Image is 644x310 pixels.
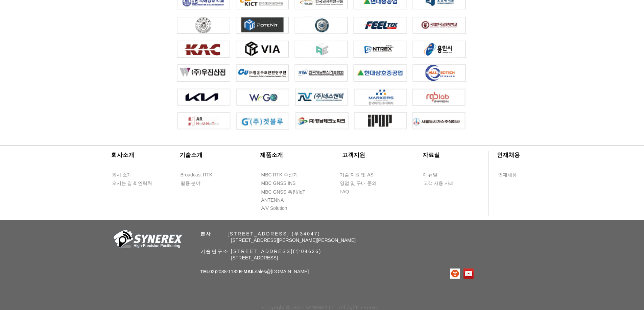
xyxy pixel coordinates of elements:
[498,172,517,178] span: 인재채용
[200,249,322,254] span: 기술연구소 [STREET_ADDRESS](우04626)
[423,180,454,187] span: 고객 사용 사례
[340,172,374,178] span: 기술 지원 및 AS
[110,229,184,251] img: 회사_로고-removebg-preview.png
[200,269,309,274] span: 02)2088-1182 sales
[180,152,202,158] span: ​기술소개
[112,179,157,188] a: 오시는 길 & 연락처
[181,172,213,178] span: Broadcast RTK
[231,255,278,260] span: [STREET_ADDRESS]
[450,269,460,279] img: 티스토리로고
[423,172,437,178] span: 매뉴얼
[423,152,440,158] span: ​자료실
[200,231,212,236] span: 본사
[112,171,150,179] a: 회사 소개
[261,171,312,179] a: MBC RTK 수신기
[266,269,309,274] a: @[DOMAIN_NAME]
[261,180,296,187] span: MBC GNSS INS
[342,152,365,158] span: ​고객지원
[111,152,134,158] span: ​회사소개
[112,180,152,187] span: 오시는 길 & 연락처
[239,269,255,274] span: E-MAIL
[423,179,462,188] a: 고객 사용 사례
[112,172,132,178] span: 회사 소개
[339,188,378,196] a: FAQ
[231,237,356,243] span: [STREET_ADDRESS][PERSON_NAME][PERSON_NAME]
[260,152,283,158] span: ​제품소개
[261,172,298,178] span: MBC RTK 수신기
[450,269,474,279] ul: SNS 모음
[180,179,219,188] a: 활용 분야
[340,180,377,187] span: 영업 및 구매 문의
[180,171,219,179] a: Broadcast RTK
[261,189,306,196] span: MBC GNSS 측량/IoT
[497,152,520,158] span: ​인재채용
[261,205,287,212] span: A/V Solution
[463,269,474,279] img: 유튜브 사회 아이콘
[340,189,349,195] span: FAQ
[261,179,303,188] a: MBC GNSS INS
[262,304,380,310] span: Copyright © 2022 SYNEREX Inc. All rights reserved
[498,171,530,179] a: 인재채용
[261,197,284,204] span: ANTENNA
[261,196,300,204] a: ANTENNA
[181,180,201,187] span: 활용 분야
[519,97,644,310] iframe: Wix Chat
[423,171,462,179] a: 매뉴얼
[200,231,320,236] span: ​ [STREET_ADDRESS] (우34047)
[339,179,378,188] a: 영업 및 구매 문의
[339,171,390,179] a: 기술 지원 및 AS
[261,188,320,196] a: MBC GNSS 측량/IoT
[261,204,300,213] a: A/V Solution
[200,269,209,274] span: TEL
